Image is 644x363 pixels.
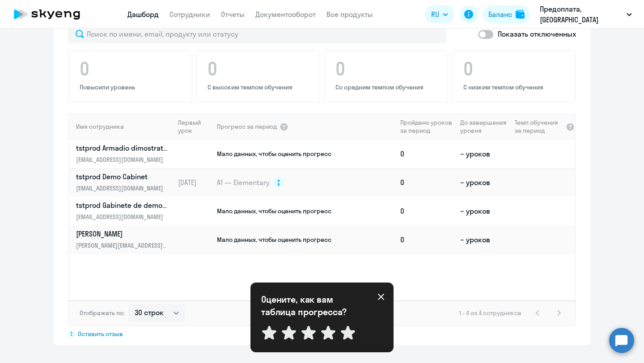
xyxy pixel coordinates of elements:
a: Дашборд [127,10,159,19]
p: Показать отключенных [498,29,576,39]
span: 1 - 4 из 4 сотрудников [459,309,521,317]
a: tstprod Demo Cabinet[EMAIL_ADDRESS][DOMAIN_NAME] [76,172,174,193]
p: [EMAIL_ADDRESS][DOMAIN_NAME] [76,183,168,193]
span: RU [431,9,439,20]
a: tstprod Gabinete de demostración[EMAIL_ADDRESS][DOMAIN_NAME] [76,200,174,222]
span: Отображать по: [80,309,125,317]
a: Документооборот [255,10,316,19]
span: Мало данных, чтобы оценить прогресс [217,150,331,158]
th: Первый урок [174,114,216,139]
td: 0 [397,197,457,225]
span: Мало данных, чтобы оценить прогресс [217,207,331,215]
td: 0 [397,225,457,254]
td: 0 [397,139,457,168]
button: RU [425,5,454,23]
input: Поиск по имени, email, продукту или статусу [68,25,446,43]
button: Балансbalance [483,5,530,23]
a: [PERSON_NAME][PERSON_NAME][EMAIL_ADDRESS][PERSON_NAME][DOMAIN_NAME] [76,229,174,250]
td: ~ уроков [457,139,511,168]
td: ~ уроков [457,168,511,197]
span: Оставить отзыв [78,330,123,338]
th: Пройдено уроков за период [397,114,457,139]
td: ~ уроков [457,197,511,225]
p: tstprod Gabinete de demostración [76,200,168,210]
span: Темп обучения за период [515,118,563,135]
td: ~ уроков [457,225,511,254]
a: Все продукты [326,10,373,19]
p: [EMAIL_ADDRESS][DOMAIN_NAME] [76,212,168,222]
a: Сотрудники [169,10,210,19]
p: Предоплата, [GEOGRAPHIC_DATA] [540,4,623,25]
td: [DATE] [174,168,216,197]
p: [PERSON_NAME] [76,229,168,239]
p: Оцените, как вам таблица прогресса? [261,293,360,318]
p: tstprod Demo Cabinet [76,172,168,181]
span: Прогресс за период [217,122,277,131]
button: Предоплата, [GEOGRAPHIC_DATA] [535,4,636,25]
a: Отчеты [221,10,245,19]
td: 0 [397,168,457,197]
th: До завершения уровня [457,114,511,139]
th: Имя сотрудника [69,114,174,139]
span: A1 — Elementary [217,177,270,187]
p: [PERSON_NAME][EMAIL_ADDRESS][PERSON_NAME][DOMAIN_NAME] [76,241,168,250]
img: balance [516,10,525,19]
p: [EMAIL_ADDRESS][DOMAIN_NAME] [76,155,168,165]
a: tstprod Armadio dimostrativo[EMAIL_ADDRESS][DOMAIN_NAME] [76,143,174,165]
p: tstprod Armadio dimostrativo [76,143,168,153]
span: Мало данных, чтобы оценить прогресс [217,236,331,244]
div: Баланс [488,9,512,20]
